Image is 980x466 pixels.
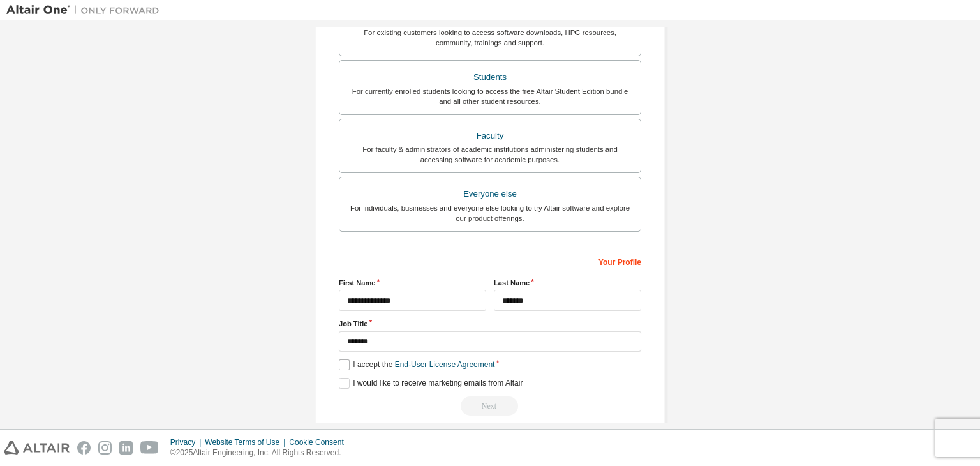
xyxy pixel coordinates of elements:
img: Altair One [6,4,166,17]
label: First Name [339,278,486,288]
img: youtube.svg [140,441,159,455]
div: Faculty [347,127,633,145]
p: © 2025 Altair Engineering, Inc. All Rights Reserved. [170,447,352,458]
div: Everyone else [347,185,633,203]
div: Website Terms of Use [205,437,289,447]
img: instagram.svg [98,441,112,455]
img: facebook.svg [77,441,91,455]
div: Students [347,68,633,86]
div: Privacy [170,437,205,447]
label: I would like to receive marketing emails from Altair [339,378,523,389]
div: For faculty & administrators of academic institutions administering students and accessing softwa... [347,144,633,165]
label: Last Name [494,278,641,288]
div: Cookie Consent [289,437,351,447]
div: For currently enrolled students looking to access the free Altair Student Edition bundle and all ... [347,86,633,107]
div: Your Profile [339,251,641,271]
label: I accept the [339,359,494,370]
img: linkedin.svg [119,441,133,455]
img: altair_logo.svg [4,441,70,455]
a: End-User License Agreement [395,360,495,369]
div: Read and acccept EULA to continue [339,396,641,416]
div: For existing customers looking to access software downloads, HPC resources, community, trainings ... [347,27,633,48]
label: Job Title [339,319,641,329]
div: For individuals, businesses and everyone else looking to try Altair software and explore our prod... [347,203,633,223]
